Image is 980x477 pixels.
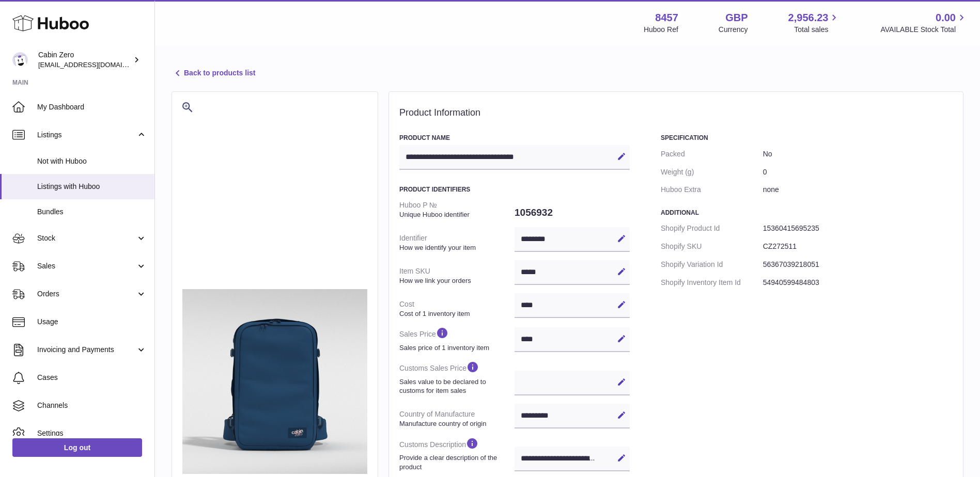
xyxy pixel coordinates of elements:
dt: Cost [399,295,515,322]
span: Usage [37,317,147,327]
dt: Weight (g) [661,163,763,181]
span: Invoicing and Payments [37,345,136,355]
strong: 8457 [655,11,678,25]
h3: Specification [661,134,953,142]
dd: 0 [763,163,953,181]
strong: Sales price of 1 inventory item [399,343,512,353]
dt: Packed [661,145,763,163]
strong: Cost of 1 inventory item [399,309,512,319]
span: Stock [37,233,136,243]
img: internalAdmin-8457@internal.huboo.com [12,52,28,68]
dd: No [763,145,953,163]
dt: Item SKU [399,262,515,289]
span: AVAILABLE Stock Total [880,25,968,35]
a: Back to products list [172,67,255,79]
span: Channels [37,401,147,410]
span: Listings with Huboo [37,182,147,192]
strong: How we identify your item [399,243,512,252]
dt: Identifier [399,229,515,256]
dt: Shopify Variation Id [661,256,763,274]
div: Huboo Ref [644,25,678,35]
span: Bundles [37,207,147,217]
strong: Provide a clear description of the product [399,453,512,471]
h3: Product Identifiers [399,185,630,194]
span: 2,956.23 [788,11,829,25]
span: [EMAIL_ADDRESS][DOMAIN_NAME] [38,60,152,69]
dd: 56367039218051 [763,256,953,274]
span: Cases [37,373,147,383]
strong: Sales value to be declared to customs for item sales [399,377,512,395]
dt: Customs Sales Price [399,356,515,399]
dt: Customs Description [399,433,515,475]
strong: Unique Huboo identifier [399,210,512,219]
span: Listings [37,130,136,140]
dt: Shopify Inventory Item Id [661,274,763,292]
h3: Additional [661,209,953,217]
span: Not with Huboo [37,156,147,166]
dd: CZ272511 [763,237,953,256]
h3: Product Name [399,134,630,142]
dt: Country of Manufacture [399,405,515,432]
dt: Huboo P № [399,196,515,223]
span: Total sales [794,25,840,35]
dd: 15360415695235 [763,219,953,237]
dt: Shopify SKU [661,237,763,256]
dt: Huboo Extra [661,181,763,199]
img: CLASSIC-PRO-42L-JODPHUR-BLUE-FRONT_44783319-a4ca-4063-ab42-9abdf55dbca7.jpg [182,289,367,474]
h2: Product Information [399,107,953,119]
dd: 54940599484803 [763,274,953,292]
div: Cabin Zero [38,50,131,70]
dt: Shopify Product Id [661,219,763,237]
span: My Dashboard [37,102,147,112]
a: 0.00 AVAILABLE Stock Total [880,11,968,35]
strong: Manufacture country of origin [399,419,512,428]
strong: How we link your orders [399,276,512,285]
span: Settings [37,428,147,438]
span: 0.00 [936,11,956,25]
strong: GBP [725,11,748,25]
a: 2,956.23 Total sales [788,11,841,35]
dd: none [763,181,953,199]
dd: 1056932 [515,202,630,224]
a: Log out [12,438,142,457]
span: Sales [37,261,136,271]
dt: Sales Price [399,322,515,356]
div: Currency [719,25,748,35]
span: Orders [37,289,136,299]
